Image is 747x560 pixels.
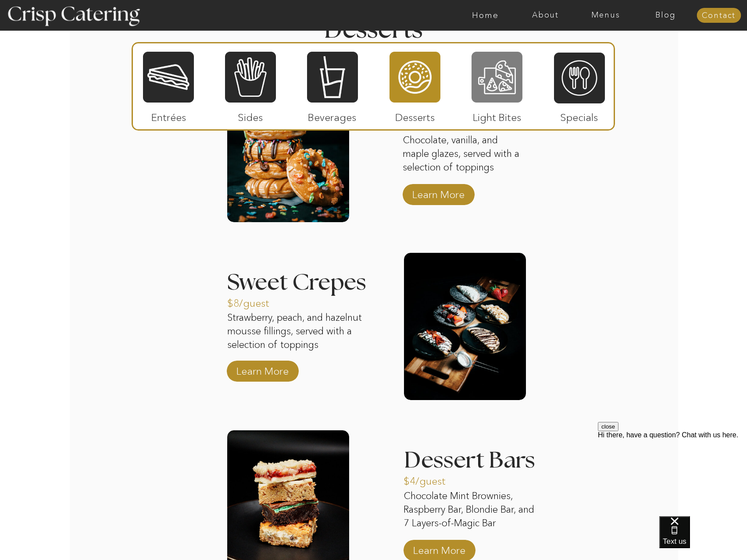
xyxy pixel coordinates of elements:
p: Chocolate Mint Brownies, Raspberry Bar, Blondie Bar, and 7 Layers-of-Magic Bar [404,489,536,532]
p: Strawberry, peach, and hazelnut mousse fillings, served with a selection of toppings [227,311,371,353]
iframe: podium webchat widget bubble [659,516,747,560]
h3: Dessert Bars [404,449,536,460]
p: Chocolate, vanilla, and maple glazes, served with a selection of toppings [403,134,525,176]
a: $6/guest [404,110,462,135]
a: Blog [636,11,696,20]
a: About [515,11,575,20]
p: Desserts [386,103,444,128]
a: Home [455,11,515,20]
a: Menus [575,11,636,20]
p: Sides [221,103,279,128]
a: Contact [697,11,741,20]
h3: Sweet Crepes [227,271,389,294]
iframe: podium webchat widget prompt [598,422,747,527]
p: Entrées [139,103,198,128]
p: Specials [550,103,608,128]
p: Light Bites [468,103,526,128]
p: Beverages [303,103,361,128]
a: $8/guest [227,288,286,314]
a: Learn More [409,180,468,205]
a: $4/guest [404,466,462,492]
h2: Desserts [317,18,431,35]
a: Learn More [233,356,292,382]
